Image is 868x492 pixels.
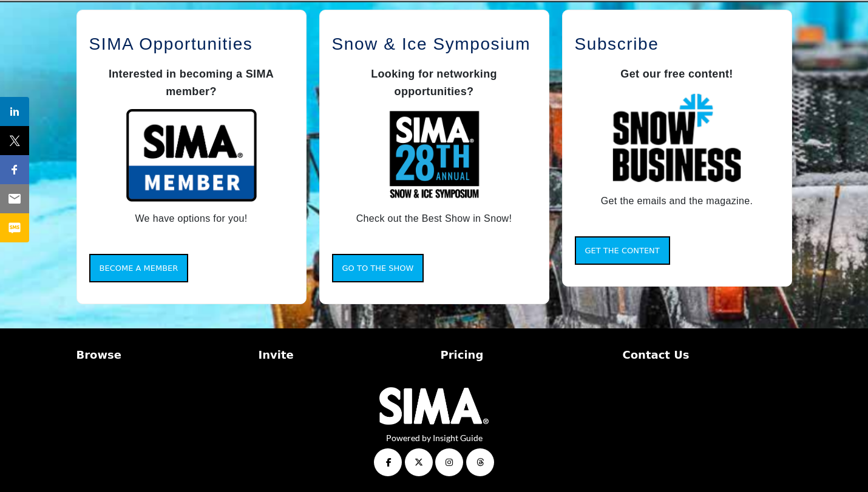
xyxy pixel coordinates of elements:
p: Get the emails and the magazine. [575,193,779,210]
button: Go to the Show [332,254,424,283]
a: Contact Us [623,347,792,363]
a: Facebook Link [374,448,402,476]
a: Threads Link [466,448,494,476]
span: Interested in becoming a SIMA member? [109,68,274,98]
p: Check out the Best Show in Snow! [332,210,537,227]
h2: Snow & Ice Symposium [332,32,537,57]
strong: Looking for networking opportunities? [371,68,497,98]
a: Twitter Link [405,448,433,476]
a: Pricing [441,347,610,363]
span: Become a Member [100,264,178,273]
a: Browse [76,347,246,363]
a: Instagram Link [435,448,463,476]
strong: Get our free content! [620,68,733,80]
button: Become a Member [89,254,189,283]
h2: Subscribe [575,32,779,57]
p: We have options for you! [89,210,294,227]
img: No Site Logo [379,387,489,425]
span: Go to the Show [342,264,414,273]
a: Invite [259,347,428,363]
span: Get the Content [585,246,660,255]
button: Get the Content [575,236,670,265]
a: Powered by Insight Guide [386,433,483,443]
h2: SIMA Opportunities [89,32,294,57]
